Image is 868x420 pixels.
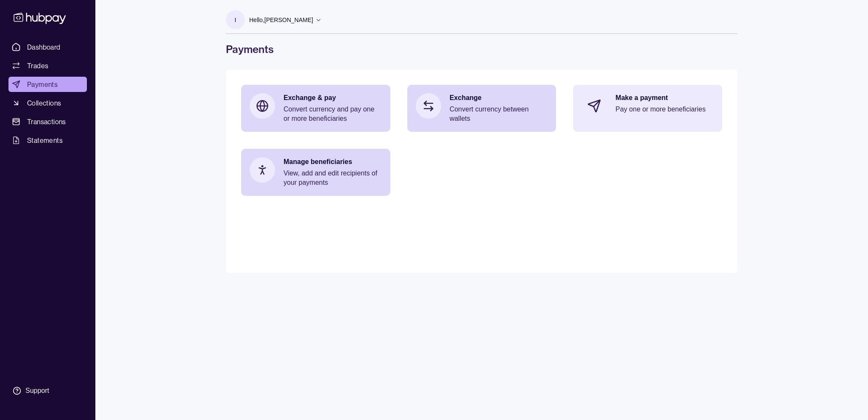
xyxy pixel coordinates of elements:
p: I [235,15,236,25]
h1: Payments [226,42,737,56]
p: Exchange [450,93,548,103]
p: Pay one or more beneficiaries [615,105,714,114]
a: Make a paymentPay one or more beneficiaries [573,85,722,127]
span: Trades [27,61,48,71]
a: Manage beneficiariesView, add and edit recipients of your payments [241,149,390,196]
a: ExchangeConvert currency between wallets [407,85,556,132]
a: Payments [8,77,87,92]
p: Make a payment [615,93,714,103]
a: Transactions [8,114,87,129]
span: Payments [27,79,58,89]
a: Collections [8,95,87,111]
p: Manage beneficiaries [284,157,382,167]
p: Hello, [PERSON_NAME] [249,15,313,25]
a: Trades [8,58,87,73]
p: Convert currency and pay one or more beneficiaries [284,105,382,123]
a: Exchange & payConvert currency and pay one or more beneficiaries [241,85,390,132]
a: Statements [8,133,87,148]
span: Statements [27,135,63,145]
p: Exchange & pay [284,93,382,103]
p: View, add and edit recipients of your payments [284,169,382,187]
span: Transactions [27,117,66,127]
p: Convert currency between wallets [450,105,548,123]
span: Dashboard [27,42,61,52]
div: Support [25,386,49,395]
a: Dashboard [8,39,87,55]
a: Support [8,382,87,400]
span: Collections [27,98,61,108]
